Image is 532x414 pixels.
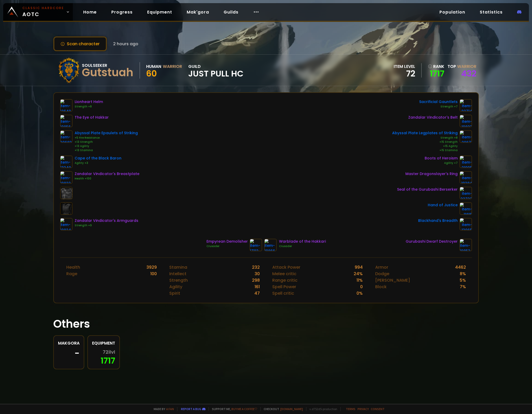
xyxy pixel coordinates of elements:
div: Range critic [272,277,297,283]
div: Spell Power [272,283,296,290]
div: Boots of Heroism [424,156,457,161]
div: Stamina [169,264,187,270]
img: item-19856 [60,115,73,127]
div: 24 % [354,270,363,277]
div: Agility +3 [75,161,121,165]
div: 100 [150,270,157,277]
a: Guilds [219,7,243,17]
div: Agility [169,283,182,290]
div: 0 [360,283,363,290]
span: 60 [146,68,157,79]
span: Warrior [457,63,476,69]
a: Population [435,7,469,17]
img: item-11815 [459,202,472,215]
div: +15 Strength [392,140,457,144]
a: Terms [346,407,355,411]
span: 72 ilvl [103,350,115,355]
img: item-13965 [459,218,472,230]
span: Support me, [209,407,257,411]
div: rank [428,63,444,70]
div: +5 Fire Resistance [75,136,138,140]
span: Just Pull HC [188,70,243,77]
span: Made by [151,407,174,411]
img: item-19824 [60,218,73,230]
div: Strength [169,277,188,283]
div: Attack Power [272,264,300,270]
div: Warblade of the Hakkari [279,239,326,244]
a: Buy me a coffee [231,407,257,411]
div: Spirit [169,290,180,296]
div: Sacrificial Gauntlets [419,99,457,105]
div: +13 Stamina [75,148,138,152]
div: 994 [355,264,363,270]
div: Empyrean Demolisher [206,239,248,244]
div: Rage [66,270,77,277]
div: Spell critic [272,290,294,296]
div: +15 Stamina [392,148,457,152]
div: Makgora [58,340,80,346]
div: Health +100 [75,177,139,181]
div: Zandalar Vindicator's Breastplate [75,171,139,177]
div: Armor [375,264,388,270]
h1: Others [53,316,479,332]
a: 1717 [428,70,444,77]
a: Makgora- [53,335,84,369]
a: [DOMAIN_NAME] [280,407,303,411]
div: Human [146,63,161,70]
div: Soulseeker [82,62,133,69]
a: Home [79,7,101,17]
div: Equipment [92,340,115,346]
span: AOTC [22,6,64,18]
div: Warrior [163,63,182,70]
div: Master Dragonslayer's Ring [405,171,457,177]
div: 8 % [459,270,466,277]
div: 30 [255,270,260,277]
div: Strength +7 [419,105,457,109]
div: Hand of Justice [427,202,457,208]
div: Blackhand's Breadth [418,218,457,223]
a: Classic HardcoreAOTC [3,3,73,21]
a: Privacy [358,407,369,411]
img: item-21995 [459,156,472,168]
a: Report a bug [181,407,201,411]
div: 161 [255,283,260,290]
div: Dodge [375,270,389,277]
div: 7 % [459,283,466,290]
div: Gurubashi Dwarf Destroyer [405,239,457,244]
div: 232 [252,264,260,270]
div: Block [375,283,387,290]
span: Checkout [260,407,303,411]
img: item-13340 [60,156,73,168]
div: 3929 [146,264,157,270]
div: 11 % [356,277,363,283]
div: Crusader [279,244,326,248]
a: a fan [166,407,174,411]
img: item-19866 [264,239,277,251]
img: item-22722 [459,187,472,199]
span: v. d752d5 - production [306,407,337,411]
div: 0 % [356,290,363,296]
div: Agility +7 [424,161,457,165]
div: Melee critic [272,270,296,277]
span: 2 hours ago [113,41,138,47]
div: Cape of the Black Baron [75,156,121,161]
div: Abyssal Plate Epaulets of Striking [75,130,138,136]
div: Top [447,63,476,70]
div: 1717 [92,350,115,365]
img: item-19853 [459,239,472,251]
img: item-19822 [60,171,73,184]
div: 4462 [455,264,466,270]
a: Progress [107,7,137,17]
img: item-19823 [459,115,472,127]
div: Zandalar Vindicator's Belt [408,115,457,120]
div: The Eye of Hakkar [75,115,109,120]
div: Crusader [206,244,248,248]
a: Statistics [476,7,507,17]
div: Health [66,264,80,270]
a: 432 [461,68,476,79]
div: guild [188,63,243,77]
img: item-20671 [459,130,472,143]
div: Strength +8 [392,136,457,140]
div: +13 Agility [75,144,138,148]
img: item-12640 [60,99,73,112]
